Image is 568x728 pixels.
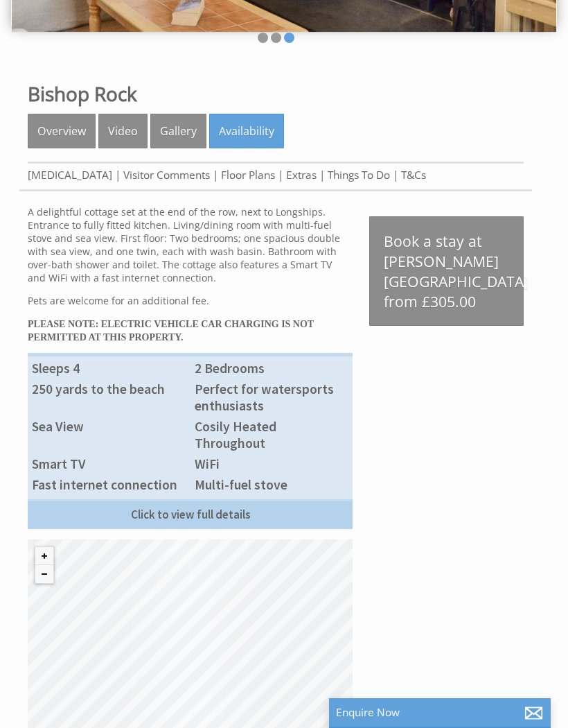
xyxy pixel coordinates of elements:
[28,168,112,182] a: [MEDICAL_DATA]
[328,168,390,182] a: Things To Do
[98,114,148,148] a: Video
[28,474,190,495] li: Fast internet connection
[190,416,353,453] li: Cosily Heated Throughout
[28,358,190,379] li: Sleeps 4
[190,379,353,416] li: Perfect for watersports enthusiasts
[28,319,314,343] b: PLEASE NOTE: ELECTRIC VEHICLE CAR CHARGING IS NOT PERMITTED AT THIS PROPERTY
[28,416,190,437] li: Sea View
[28,80,137,107] a: Bishop Rock
[369,216,524,326] a: Book a stay at [PERSON_NAME][GEOGRAPHIC_DATA] from £305.00
[181,332,184,343] b: .
[190,453,353,474] li: WiFi
[28,205,353,284] p: A delightful cottage set at the end of the row, next to Longships. Entrance to fully fitted kitch...
[28,453,190,474] li: Smart TV
[221,168,275,182] a: Floor Plans
[123,168,210,182] a: Visitor Comments
[209,114,284,148] a: Availability
[150,114,206,148] a: Gallery
[190,358,353,379] li: 2 Bedrooms
[28,294,353,307] p: Pets are welcome for an additional fee.
[35,565,53,583] button: Zoom out
[336,705,544,720] p: Enquire Now
[28,379,190,399] li: 250 yards to the beach
[28,499,353,529] a: Click to view full details
[401,168,426,182] a: T&Cs
[35,547,53,565] button: Zoom in
[286,168,317,182] a: Extras
[190,474,353,495] li: Multi-fuel stove
[28,114,96,148] a: Overview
